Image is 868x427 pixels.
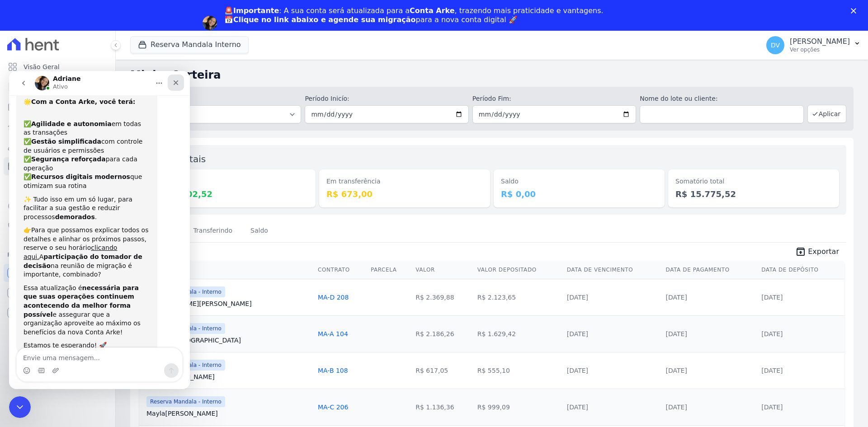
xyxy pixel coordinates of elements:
[28,296,36,303] button: Selecionador de GIF
[14,270,141,279] div: Estamos te esperando! 🚀
[14,124,141,151] div: ✨ Tudo isso em um só lugar, para facilitar a sua gestão e reduzir processos .
[224,6,279,15] b: 🚨Importante
[326,177,483,186] dt: Em transferência
[14,182,133,198] b: participação do tomador de decisão
[139,261,314,279] th: Cliente
[474,279,563,315] td: R$ 2.123,65
[152,177,308,186] dt: Depositado
[771,42,780,48] span: DV
[412,352,474,389] td: R$ 617,05
[318,330,348,338] a: MA-A 104
[795,246,806,257] i: unarchive
[146,409,311,418] a: Mayla[PERSON_NAME]
[410,6,454,15] b: Conta Arke
[7,249,108,260] div: Plataformas
[22,102,121,109] b: Recursos digitais modernos
[563,261,662,279] th: Data de Vencimento
[318,367,348,374] a: MA-B 108
[46,142,86,150] b: demorados
[14,213,141,266] div: Essa atualização é e assegurar que a organização aproveite ao máximo os benefícios da nova Conta ...
[567,404,588,411] a: [DATE]
[14,296,21,303] button: Selecionador de Emoji
[4,157,112,175] a: Minha Carteira
[43,296,50,303] button: Upload do anexo
[4,284,112,302] a: Conta Hent
[412,279,474,315] td: R$ 2.369,88
[152,188,308,200] dd: R$ 15.102,52
[305,94,468,103] label: Período Inicío:
[790,46,850,53] p: Ver opções
[4,78,112,96] a: Contratos
[146,396,225,407] span: Reserva Mandala - Interno
[130,67,854,83] h2: Minha Carteira
[761,404,783,411] a: [DATE]
[758,261,844,279] th: Data de Depósito
[146,299,311,308] a: [PERSON_NAME][PERSON_NAME]
[130,36,249,53] button: Reserva Mandala Interno
[474,352,563,389] td: R$ 555,10
[474,389,563,425] td: R$ 999,09
[412,389,474,425] td: R$ 1.136,36
[22,49,103,56] b: Agilidade e autonomia
[412,261,474,279] th: Valor
[8,277,173,292] textarea: Envie uma mensagem...
[14,40,141,119] div: ✅ em todas as transações ✅ com controle de usuários e permissões ✅ para cada operação ✅ que otimi...
[233,15,416,24] b: Clique no link abaixo e agende sua migração
[807,105,846,123] button: Aplicar
[4,217,112,235] a: Negativação
[326,188,483,200] dd: R$ 673,00
[203,16,217,30] img: Profile image for Adriane
[249,220,270,243] a: Saldo
[666,330,687,338] a: [DATE]
[14,155,141,208] div: 👉Para que possamos explicar todos os detalhes e alinhar os próximos passos, reserve o seu horário...
[314,261,367,279] th: Contrato
[146,336,311,345] a: Gracielle[GEOGRAPHIC_DATA]
[501,188,657,200] dd: R$ 0,00
[4,58,112,76] a: Visão Geral
[761,294,783,301] a: [DATE]
[22,27,126,34] b: Com a Conta Arke, você terá:
[666,404,687,411] a: [DATE]
[318,294,349,301] a: MA-D 208
[4,137,112,155] a: Clientes
[155,292,170,307] button: Enviar uma mensagem
[808,246,839,257] span: Exportar
[4,264,112,282] a: Recebíveis
[501,177,657,186] dt: Saldo
[412,315,474,352] td: R$ 2.186,26
[9,71,190,389] iframe: Intercom live chat
[14,213,130,247] b: necessária para que suas operações continuem acontecendo da melhor forma possível
[567,294,588,301] a: [DATE]
[367,261,412,279] th: Parcela
[851,8,860,14] div: Fechar
[4,98,112,116] a: Parcelas
[4,117,112,136] a: Lotes
[9,396,31,418] iframe: Intercom live chat
[318,404,348,411] a: MA-C 206
[224,30,299,40] a: Agendar migração
[4,177,112,195] a: Transferências
[22,67,92,74] b: Gestão simplificada
[24,62,60,71] span: Visão Geral
[761,367,783,374] a: [DATE]
[192,220,235,243] a: Transferindo
[14,18,141,35] div: 🌟
[790,37,850,46] p: [PERSON_NAME]
[4,197,112,215] a: Crédito
[567,330,588,338] a: [DATE]
[146,372,311,381] a: Aliny[PERSON_NAME]
[224,6,604,24] div: : A sua conta será atualizada para a , trazendo mais praticidade e vantagens. 📅 para a nova conta...
[666,367,687,374] a: [DATE]
[640,94,803,103] label: Nome do lote ou cliente:
[472,94,636,103] label: Período Fim:
[788,246,846,259] a: unarchive Exportar
[675,177,832,186] dt: Somatório total
[759,33,868,58] button: DV [PERSON_NAME] Ver opções
[22,84,97,92] b: Segurança reforçada
[675,188,832,200] dd: R$ 15.775,52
